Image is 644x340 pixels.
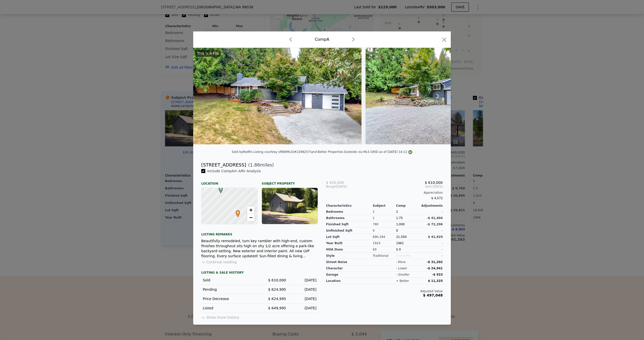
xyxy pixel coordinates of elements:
div: - lower [396,266,407,270]
span: $ 450,000 [326,181,344,185]
div: Comp [396,204,419,208]
div: Sold by Redfin . [232,150,253,154]
span: $ 41,929 [428,235,443,239]
div: Listing courtesy of NWMLS (#2298257) and Better Properties Eastside via MLS GRID as of [DATE] 14:12 [253,150,412,154]
div: + better [396,279,409,283]
span: Bought [326,185,337,189]
span: A [217,186,224,191]
div: Price Decrease [203,296,256,301]
span: -$ 933 [432,273,443,276]
span: $ 4,572 [431,196,443,200]
a: Zoom in [247,206,255,214]
div: 1962 [396,240,419,246]
div: This is a Flip [195,50,221,57]
div: Comp A [315,36,329,42]
div: Subject Property [262,178,318,186]
div: [DATE] [290,278,316,283]
span: $ 497,048 [423,293,443,297]
a: Zoom out [247,214,255,221]
div: Bathrooms [326,215,373,221]
span: 2 [396,210,398,214]
div: Listed [203,306,256,311]
div: $0 [373,246,396,253]
div: 690,394 [373,234,396,240]
span: − [249,214,253,221]
div: - [419,240,443,246]
div: Sold [203,278,256,283]
span: + [249,207,253,213]
div: Pending [203,287,256,292]
div: - smaller [396,273,410,277]
div: Bedrooms [326,209,373,215]
div: 2 [373,209,396,215]
div: 780 [373,221,396,228]
span: ( miles) [246,161,274,168]
div: 0 [373,228,396,234]
div: Location [201,178,258,186]
div: character [326,265,373,272]
div: - [419,228,443,234]
div: Traditional [373,253,396,259]
div: [DATE] [290,306,316,311]
img: Property Img [366,48,510,144]
div: - [419,209,443,215]
div: - [419,246,443,253]
div: 1 [373,215,396,221]
div: LISTING & SALE HISTORY [201,271,318,276]
img: Property Img [193,48,361,144]
button: Continue reading [201,260,237,265]
span: -$ 31,202 [427,260,443,264]
span: 1.86 [250,162,260,167]
span: $ 0 [396,248,401,251]
span: -$ 72,296 [427,223,443,226]
span: 21,500 [396,235,407,239]
div: street noise [326,259,373,265]
img: NWMLS Logo [408,150,412,154]
div: • [234,210,237,213]
div: Style [326,253,373,259]
div: Adjusted Value [326,289,443,293]
div: - [419,253,443,259]
div: Lot Sqft [326,234,373,240]
div: [STREET_ADDRESS] [201,161,246,168]
span: $ 649,995 [268,306,286,310]
div: Listing remarks [201,228,318,236]
span: Sold [DATE] [365,185,443,189]
div: [DATE] [326,185,365,189]
span: $ 610,000 [425,181,443,185]
div: A [217,186,220,189]
div: Subject [373,204,396,208]
div: [DATE] [290,287,316,292]
div: 1924 [373,240,396,246]
span: • [234,209,241,216]
div: Appreciation [326,191,443,195]
span: -$ 41,404 [427,216,443,220]
div: Characteristics [326,204,373,208]
span: $ 610,000 [268,278,286,282]
div: HOA Dues [326,246,373,253]
div: Finished Sqft [326,221,373,228]
button: Show more history [201,313,239,320]
div: - more [396,260,406,264]
span: Include Comp A in ARV Analysis [205,169,263,173]
span: $ 624,995 [268,287,286,291]
span: 0 [396,229,398,232]
div: Adjustments [419,204,443,208]
span: -$ 24,941 [427,267,443,270]
div: 1.75 [396,215,419,221]
div: Year Built [326,240,373,246]
div: Unspecified [396,253,419,259]
span: $ 11,325 [428,279,443,283]
span: $ 624,995 [268,297,286,301]
div: Unfinished Sqft [326,228,373,234]
span: 1,000 [396,223,405,226]
div: garage [326,272,373,278]
div: Beautifully remodeled, turn key rambler with high-end, custom finishes throughout sits high on sh... [201,238,318,259]
div: location [326,278,373,284]
div: [DATE] [290,296,316,301]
